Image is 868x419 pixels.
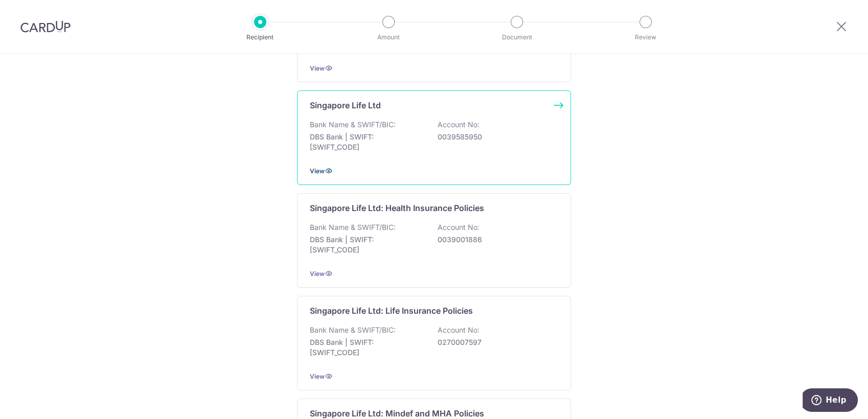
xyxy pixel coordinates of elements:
a: View [310,167,325,175]
p: Singapore Life Ltd: Life Insurance Policies [310,305,473,317]
p: Bank Name & SWIFT/BIC: [310,222,396,232]
iframe: Opens a widget where you can find more information [803,388,858,414]
p: Amount [351,32,426,42]
p: Account No: [438,120,479,130]
a: View [310,373,325,380]
p: Bank Name & SWIFT/BIC: [310,120,396,130]
p: DBS Bank | SWIFT: [SWIFT_CODE] [310,235,424,255]
p: 0270007597 [438,337,552,347]
p: 0039585950 [438,132,552,142]
p: Bank Name & SWIFT/BIC: [310,325,396,335]
p: Account No: [438,222,479,232]
p: Recipient [222,32,298,42]
p: Singapore Life Ltd: Health Insurance Policies [310,202,484,214]
img: CardUp [20,20,71,33]
p: Singapore Life Ltd [310,99,381,111]
p: 0039001886 [438,235,552,245]
p: Document [479,32,555,42]
p: DBS Bank | SWIFT: [SWIFT_CODE] [310,132,424,152]
p: Review [608,32,683,42]
a: View [310,270,325,277]
p: DBS Bank | SWIFT: [SWIFT_CODE] [310,337,424,358]
a: View [310,64,325,72]
p: Account No: [438,325,479,335]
